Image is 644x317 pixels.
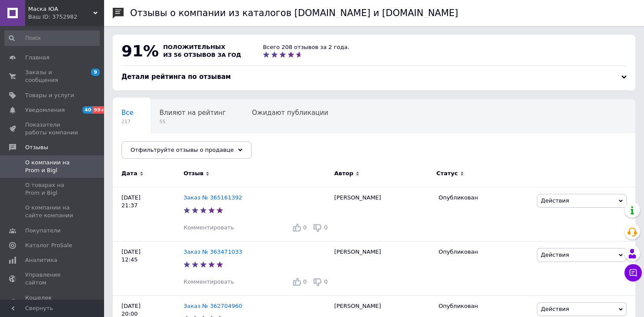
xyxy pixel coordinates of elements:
[541,197,569,204] span: Действия
[28,5,93,13] span: Маска ЮА
[183,278,234,286] div: Комментировать
[303,278,307,285] span: 0
[183,170,203,177] span: Отзыв
[183,248,242,255] a: Заказ № 363471033
[130,8,458,18] h1: Отзывы о компании из каталогов [DOMAIN_NAME] и [DOMAIN_NAME]
[121,170,137,177] span: Дата
[25,121,80,137] span: Показатели работы компании
[121,142,216,150] span: Опубликованы без комме...
[121,73,231,81] span: Детали рейтинга по отзывам
[25,271,80,287] span: Управление сайтом
[438,248,530,256] div: Опубликован
[121,109,134,117] span: Все
[113,133,233,166] div: Опубликованы без комментария
[25,204,80,219] span: О компании на сайте компании
[541,252,569,258] span: Действия
[25,242,72,249] span: Каталог ProSale
[163,52,241,58] span: из 56 отзывов за год
[183,303,242,309] a: Заказ № 362704960
[334,170,353,177] span: Автор
[92,106,107,114] span: 99+
[82,106,92,114] span: 40
[25,227,61,235] span: Покупатели
[25,256,57,264] span: Аналитика
[121,72,627,82] div: Детали рейтинга по отзывам
[25,92,74,99] span: Товары и услуги
[113,241,183,295] div: [DATE] 12:45
[438,194,530,202] div: Опубликован
[303,224,307,231] span: 0
[541,306,569,312] span: Действия
[330,241,435,295] div: [PERSON_NAME]
[25,181,80,197] span: О товарах на Prom и Bigl
[25,159,80,174] span: О компании на Prom и Bigl
[25,69,80,84] span: Заказы и сообщения
[183,224,234,232] div: Комментировать
[438,302,530,310] div: Опубликован
[324,278,327,285] span: 0
[25,106,65,114] span: Уведомления
[183,224,234,231] span: Комментировать
[28,13,104,21] div: Ваш ID: 3752982
[25,144,48,151] span: Отзывы
[324,224,327,231] span: 0
[121,118,134,125] span: 217
[113,187,183,241] div: [DATE] 21:37
[436,170,458,177] span: Статус
[263,43,349,51] div: Всего 208 отзывов за 2 года.
[183,194,242,201] a: Заказ № 365161392
[131,147,234,153] span: Отфильтруйте отзывы о продавце
[91,69,100,76] span: 9
[252,109,328,117] span: Ожидают публикации
[160,118,226,125] span: 55
[121,42,159,60] span: 91%
[25,54,49,62] span: Главная
[4,30,100,46] input: Поиск
[183,278,234,285] span: Комментировать
[160,109,226,117] span: Влияют на рейтинг
[330,187,435,241] div: [PERSON_NAME]
[25,294,80,310] span: Кошелек компании
[624,264,642,281] button: Чат с покупателем
[163,44,225,50] span: положительных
